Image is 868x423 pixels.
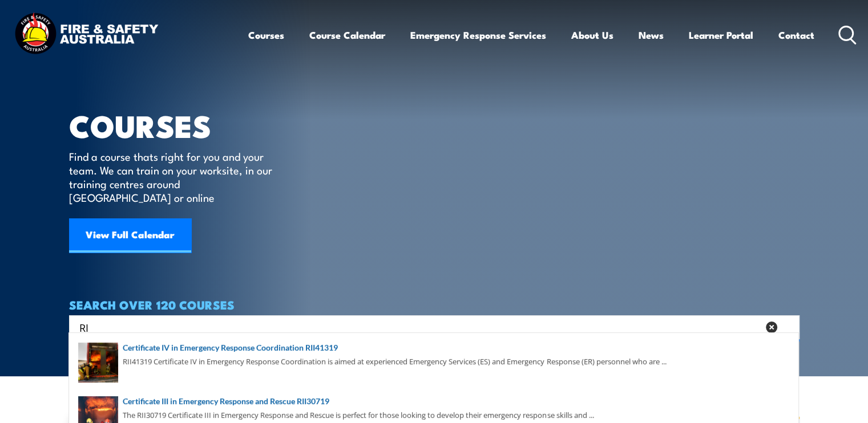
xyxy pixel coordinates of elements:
[69,218,191,253] a: View Full Calendar
[410,20,546,50] a: Emergency Response Services
[69,112,289,139] h1: COURSES
[69,149,277,204] p: Find a course thats right for you and your team. We can train on your worksite, in our training c...
[69,298,800,311] h4: SEARCH OVER 120 COURSES
[639,20,664,50] a: News
[778,20,814,50] a: Contact
[689,20,753,50] a: Learner Portal
[78,395,789,408] a: Certificate III in Emergency Response and Rescue RII30719
[780,319,796,335] button: Search magnifier button
[571,20,613,50] a: About Us
[78,341,789,354] a: Certificate IV in Emergency Response Coordination RII41319
[79,319,758,336] input: Search input
[82,319,761,335] form: Search form
[309,20,385,50] a: Course Calendar
[248,20,284,50] a: Courses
